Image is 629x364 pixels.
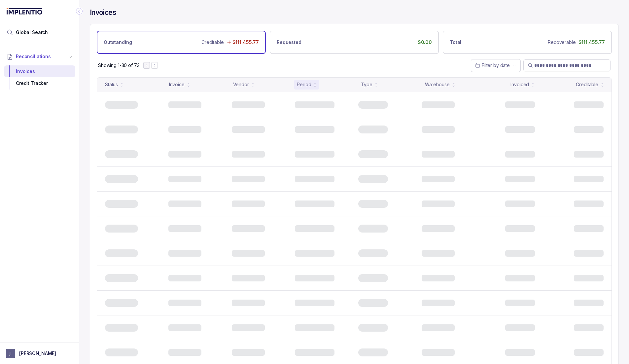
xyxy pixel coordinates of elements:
div: Remaining page entries [98,62,139,69]
div: Type [361,81,372,88]
div: Status [105,81,118,88]
button: Reconciliations [4,49,75,64]
p: Creditable [201,39,224,46]
p: Showing 1-30 of 73 [98,62,139,69]
span: Reconciliations [16,53,51,60]
div: Vendor [233,81,249,88]
div: Invoices [9,65,70,77]
p: $0.00 [418,39,432,46]
button: Date Range Picker [471,59,521,72]
p: Outstanding [104,39,132,46]
p: Total [450,39,461,46]
div: Collapse Icon [75,7,83,15]
p: [PERSON_NAME] [19,350,56,357]
div: Creditable [576,81,598,88]
div: Warehouse [425,81,450,88]
button: User initials[PERSON_NAME] [6,349,73,358]
div: Period [297,81,311,88]
search: Date Range Picker [475,62,510,69]
p: Requested [277,39,301,46]
button: Next Page [151,62,158,69]
span: User initials [6,349,15,358]
div: Reconciliations [4,64,75,91]
p: $111,455.77 [578,39,605,46]
p: Recoverable [548,39,576,46]
div: Credit Tracker [9,77,70,89]
div: Invoice [169,81,185,88]
span: Filter by date [482,62,510,68]
div: Invoiced [510,81,529,88]
span: Global Search [16,29,48,36]
h4: Invoices [90,8,116,17]
p: $111,455.77 [232,39,259,46]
